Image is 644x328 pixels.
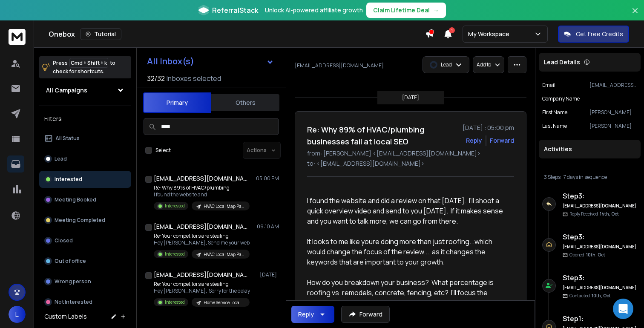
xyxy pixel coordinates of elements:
[39,232,131,249] button: Closed
[260,271,279,278] p: [DATE]
[165,203,185,209] p: Interested
[167,73,221,83] h3: Inboxes selected
[55,176,82,183] p: Interested
[154,281,250,288] p: Re: Your competitors are stealing
[154,174,247,183] h1: [EMAIL_ADDRESS][DOMAIN_NAME]
[468,30,513,38] p: My Workspace
[291,306,334,323] button: Reply
[569,211,619,217] p: Reply Received
[9,306,26,323] button: L
[147,57,194,66] h1: All Inbox(s)
[55,217,105,224] p: Meeting Completed
[589,109,637,116] p: [PERSON_NAME]
[542,82,555,89] p: Email
[307,124,457,147] h1: Re: Why 89% of HVAC/plumbing businesses fail at local SEO
[600,211,619,217] span: 14th, Oct
[256,175,279,182] p: 05:00 PM
[204,251,244,258] p: HVAC Local Map Pack(1)
[563,285,637,291] h6: [EMAIL_ADDRESS][DOMAIN_NAME]
[563,173,607,181] span: 7 days in sequence
[55,135,80,142] p: All Status
[46,86,87,95] h1: All Campaigns
[154,233,250,239] p: Re: Your competitors are stealing
[295,62,384,69] p: [EMAIL_ADDRESS][DOMAIN_NAME]
[165,251,185,257] p: Interested
[212,5,258,15] span: ReferralStack
[542,95,580,102] p: Company Name
[155,147,171,154] label: Select
[563,273,637,283] h6: Step 3 :
[576,30,623,38] p: Get Free Credits
[204,299,244,306] p: Home Service Local Map Pack
[466,136,482,145] button: Reply
[592,293,611,299] span: 10th, Oct
[449,27,455,33] span: 1
[630,5,641,26] button: Close banner
[544,58,580,66] p: Lead Details
[39,293,131,311] button: Not Interested
[542,109,567,116] p: First Name
[39,191,131,208] button: Meeting Booked
[39,150,131,167] button: Lead
[69,58,108,68] span: Cmd + Shift + k
[211,93,279,112] button: Others
[55,237,73,244] p: Closed
[265,6,363,14] p: Unlock AI-powered affiliate growth
[558,26,629,43] button: Get Free Credits
[490,136,514,145] div: Forward
[39,171,131,188] button: Interested
[366,3,446,18] button: Claim Lifetime Deal→
[140,53,281,70] button: All Inbox(s)
[589,82,637,89] p: [EMAIL_ADDRESS][DOMAIN_NAME]
[49,28,425,40] div: Onebox
[39,82,131,99] button: All Campaigns
[39,212,131,229] button: Meeting Completed
[586,252,605,258] span: 10th, Oct
[589,123,637,129] p: [PERSON_NAME]
[563,232,637,242] h6: Step 3 :
[257,223,279,230] p: 09:10 AM
[39,130,131,147] button: All Status
[55,155,67,162] p: Lead
[147,73,165,83] span: 32 / 32
[298,310,314,319] div: Reply
[544,173,561,181] span: 3 Steps
[143,92,211,113] button: Primary
[53,59,115,76] p: Press to check for shortcuts.
[154,191,250,198] p: I found the website and
[539,140,641,158] div: Activities
[542,123,567,129] p: Last Name
[80,28,121,40] button: Tutorial
[307,149,514,158] p: from: [PERSON_NAME] <[EMAIL_ADDRESS][DOMAIN_NAME]>
[55,278,91,285] p: Wrong person
[154,270,247,279] h1: [EMAIL_ADDRESS][DOMAIN_NAME]
[39,273,131,290] button: Wrong person
[341,306,390,323] button: Forward
[563,314,637,324] h6: Step 1 :
[563,191,637,201] h6: Step 3 :
[569,293,611,299] p: Contacted
[563,203,637,209] h6: [EMAIL_ADDRESS][DOMAIN_NAME]
[165,299,185,305] p: Interested
[204,203,244,210] p: HVAC Local Map Pack(1)
[39,253,131,270] button: Out of office
[613,299,633,319] div: Open Intercom Messenger
[463,124,514,132] p: [DATE] : 05:00 pm
[39,113,131,125] h3: Filters
[433,6,439,14] span: →
[441,61,452,68] p: Lead
[55,258,86,265] p: Out of office
[154,222,247,231] h1: [EMAIL_ADDRESS][DOMAIN_NAME]
[55,196,96,203] p: Meeting Booked
[44,312,87,321] h3: Custom Labels
[154,184,250,191] p: Re: Why 89% of HVAC/plumbing
[154,239,250,246] p: Hey [PERSON_NAME], Send me your web
[477,61,491,68] p: Add to
[544,174,635,181] div: |
[402,94,419,101] p: [DATE]
[569,252,605,258] p: Opened
[154,288,250,294] p: Hey [PERSON_NAME], Sorry for the delay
